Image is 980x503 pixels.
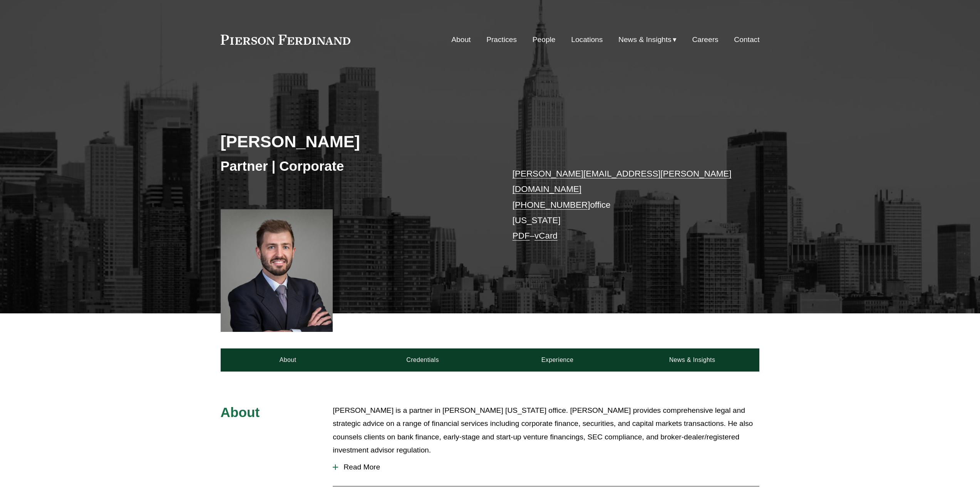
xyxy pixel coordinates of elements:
a: Contact [734,32,759,47]
span: Read More [338,463,759,471]
p: office [US_STATE] – [513,166,737,244]
span: About [221,405,260,420]
a: folder dropdown [618,32,677,47]
a: Practices [486,32,517,47]
p: [PERSON_NAME] is a partner in [PERSON_NAME] [US_STATE] office. [PERSON_NAME] provides comprehensi... [333,404,759,457]
a: People [533,32,556,47]
a: About [221,348,355,372]
a: Locations [571,32,603,47]
a: News & Insights [625,348,759,372]
h2: [PERSON_NAME] [221,131,490,151]
a: vCard [534,231,558,241]
h3: Partner | Corporate [221,158,490,175]
a: Experience [490,348,625,372]
a: [PHONE_NUMBER] [513,200,590,210]
a: About [451,32,471,47]
a: Careers [692,32,718,47]
button: Read More [333,457,759,477]
a: [PERSON_NAME][EMAIL_ADDRESS][PERSON_NAME][DOMAIN_NAME] [513,169,732,194]
span: News & Insights [618,33,672,47]
a: Credentials [355,348,490,372]
a: PDF [513,231,530,241]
